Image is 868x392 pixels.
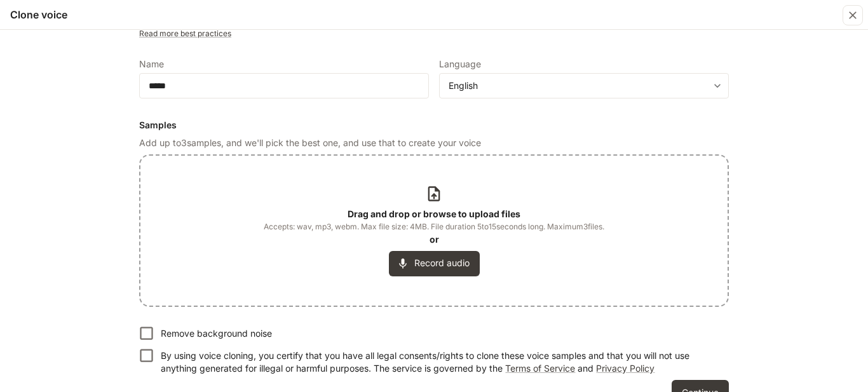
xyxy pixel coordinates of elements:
[161,327,272,340] p: Remove background noise
[430,234,439,245] b: or
[161,349,719,375] p: By using voice cloning, you certify that you have all legal consents/rights to clone these voice ...
[439,60,481,69] p: Language
[440,79,728,92] div: English
[139,119,729,132] h6: Samples
[264,220,604,233] span: Accepts: wav, mp3, webm. Max file size: 4MB. File duration 5 to 15 seconds long. Maximum 3 files.
[139,137,729,149] p: Add up to 3 samples, and we'll pick the best one, and use that to create your voice
[139,60,164,69] p: Name
[505,363,575,374] a: Terms of Service
[10,8,67,22] h5: Clone voice
[449,79,708,92] div: English
[389,251,480,276] button: Record audio
[348,208,520,219] b: Drag and drop or browse to upload files
[139,29,231,38] a: Read more best practices
[596,363,654,374] a: Privacy Policy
